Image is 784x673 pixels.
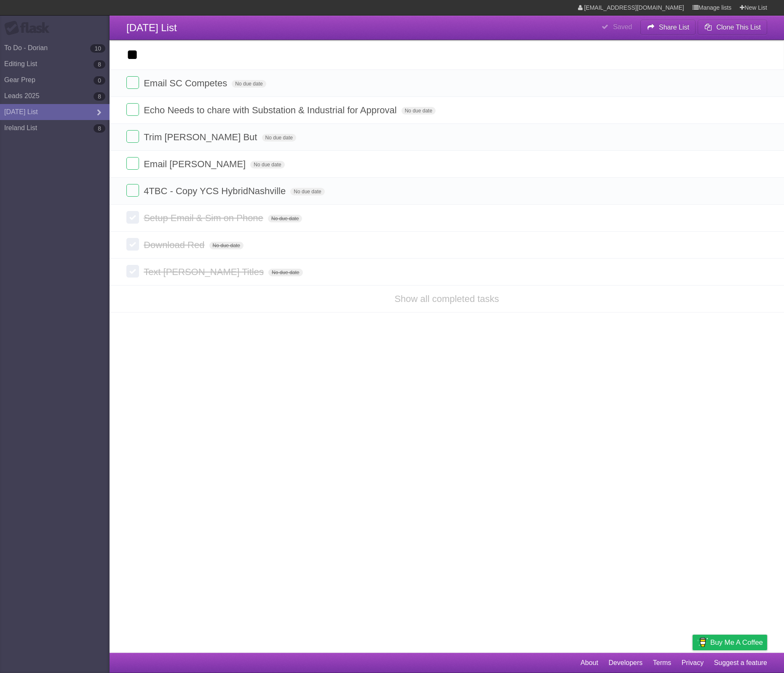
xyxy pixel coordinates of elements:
[126,265,139,278] label: Done
[716,24,761,31] b: Clone This List
[710,635,763,650] span: Buy me a coffee
[94,76,105,85] b: 0
[250,161,284,168] span: No due date
[209,242,243,249] span: No due date
[4,21,55,36] div: Flask
[144,267,266,277] span: Text [PERSON_NAME] Titles
[126,184,139,197] label: Done
[94,124,105,133] b: 8
[126,211,139,224] label: Done
[90,44,105,53] b: 10
[608,655,642,671] a: Developers
[126,157,139,170] label: Done
[401,107,436,115] span: No due date
[94,60,105,69] b: 8
[714,655,767,671] a: Suggest a feature
[144,213,265,223] span: Setup Email & Sim on Phone
[581,655,598,671] a: About
[693,635,767,650] a: Buy me a coffee
[126,22,177,33] span: [DATE] List
[268,269,302,276] span: No due date
[698,20,767,35] button: Clone This List
[394,294,499,304] a: Show all completed tasks
[126,130,139,143] label: Done
[268,215,302,222] span: No due date
[144,132,259,142] span: Trim [PERSON_NAME] But
[144,240,206,250] span: Download Red
[144,159,248,169] span: Email [PERSON_NAME]
[640,20,696,35] button: Share List
[126,103,139,116] label: Done
[613,23,632,30] b: Saved
[144,105,399,115] span: Echo Needs to chare with Substation & Industrial for Approval
[126,76,139,89] label: Done
[682,655,704,671] a: Privacy
[290,188,324,195] span: No due date
[232,80,266,88] span: No due date
[94,92,105,101] b: 8
[659,24,689,31] b: Share List
[126,238,139,251] label: Done
[697,635,708,649] img: Buy me a coffee
[653,655,672,671] a: Terms
[144,78,229,88] span: Email SC Competes
[144,186,288,196] span: 4TBC - Copy YCS HybridNashville
[262,134,296,142] span: No due date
